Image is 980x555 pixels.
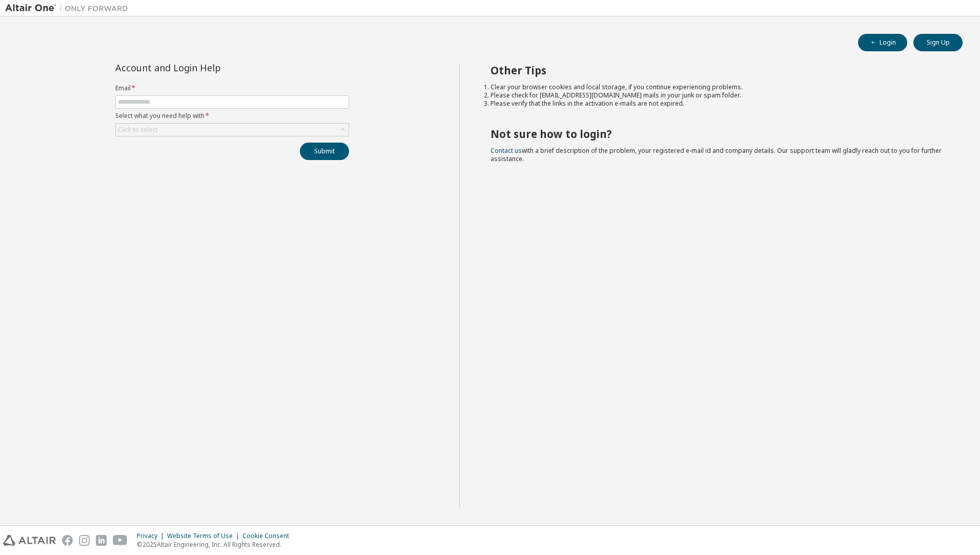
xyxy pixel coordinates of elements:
a: Contact us [491,146,522,155]
div: Account and Login Help [115,64,302,72]
img: facebook.svg [62,535,73,546]
img: linkedin.svg [96,535,107,546]
li: Please verify that the links in the activation e-mails are not expired. [491,100,945,108]
span: with a brief description of the problem, your registered e-mail id and company details. Our suppo... [491,146,942,163]
button: Sign Up [913,34,963,51]
div: Click to select [118,126,158,134]
li: Please check for [EMAIL_ADDRESS][DOMAIN_NAME] mails in your junk or spam folder. [491,91,945,100]
div: Cookie Consent [242,532,295,540]
button: Submit [300,143,349,160]
button: Login [858,34,907,51]
label: Select what you need help with [115,112,349,120]
label: Email [115,84,349,92]
div: Privacy [137,532,167,540]
p: © 2025 Altair Engineering, Inc. All Rights Reserved. [137,540,295,549]
h2: Other Tips [491,64,945,77]
div: Click to select [116,124,349,136]
h2: Not sure how to login? [491,127,945,141]
img: Altair One [5,3,133,13]
div: Website Terms of Use [167,532,242,540]
li: Clear your browser cookies and local storage, if you continue experiencing problems. [491,83,945,91]
img: instagram.svg [79,535,90,546]
img: altair_logo.svg [3,535,56,546]
img: youtube.svg [113,535,128,546]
